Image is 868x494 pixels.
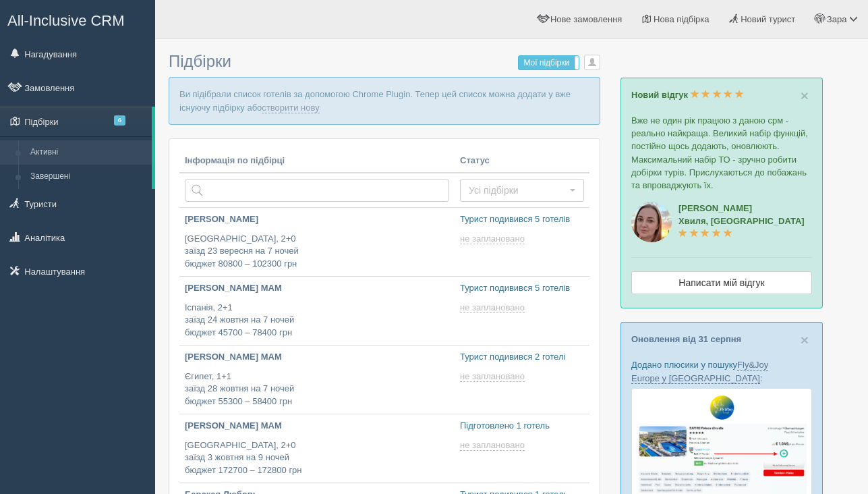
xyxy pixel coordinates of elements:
[185,282,449,295] p: [PERSON_NAME] MAM
[460,234,527,244] a: не заплановано
[631,334,741,344] a: Оновлення від 31 серпня
[654,14,710,24] span: Нова підбірка
[185,351,449,364] p: [PERSON_NAME] MAM
[460,371,525,382] span: не заплановано
[460,302,525,313] span: не заплановано
[460,282,584,295] p: Турист подивився 5 готелів
[114,115,125,126] span: 6
[631,90,744,100] a: Новий відгук
[24,140,152,165] a: Активні
[179,149,455,173] th: Інформація по підбірці
[455,149,589,173] th: Статус
[460,234,525,244] span: не заплановано
[1,1,154,38] a: All-Inclusive CRM
[460,213,584,226] p: Турист подивився 5 готелів
[185,420,449,433] p: [PERSON_NAME] MAM
[631,271,812,294] a: Написати мій відгук
[185,213,449,226] p: [PERSON_NAME]
[169,77,600,124] p: Ви підібрали список готелів за допомогою Chrome Plugin. Тепер цей список можна додати у вже існую...
[460,440,527,451] a: не заплановано
[460,420,584,433] p: Підготовлено 1 готель
[460,179,584,202] button: Усі підбірки
[801,88,809,103] button: Close
[460,351,584,364] p: Турист подивився 2 готелі
[631,358,812,384] p: Додано плюсики у пошуку :
[678,203,805,239] a: [PERSON_NAME]Хвиля, [GEOGRAPHIC_DATA]
[519,56,579,70] label: Мої підбірки
[550,14,622,24] span: Нове замовлення
[179,277,455,345] a: [PERSON_NAME] MAM Іспанія, 2+1заїзд 24 жовтня на 7 ночейбюджет 45700 – 78400 грн
[179,208,455,276] a: [PERSON_NAME] [GEOGRAPHIC_DATA], 2+0заїзд 23 вересня на 7 ночейбюджет 80800 – 102300 грн
[631,114,812,192] p: Вже не один рік працюю з даною срм - реально найкраща. Великий набір функцій, постійно щось додаю...
[169,52,231,70] span: Підбірки
[185,370,449,408] p: Єгипет, 1+1 заїзд 28 жовтня на 7 ночей бюджет 55300 – 58400 грн
[24,165,152,189] a: Завершені
[185,179,449,202] input: Пошук за країною або туристом
[801,332,809,348] span: ×
[7,12,125,29] span: All-Inclusive CRM
[185,439,449,477] p: [GEOGRAPHIC_DATA], 2+0 заїзд 3 жовтня на 9 ночей бюджет 172700 – 172800 грн
[262,103,319,113] a: створити нову
[827,14,847,24] span: Зара
[460,371,527,382] a: не заплановано
[185,233,449,271] p: [GEOGRAPHIC_DATA], 2+0 заїзд 23 вересня на 7 ночей бюджет 80800 – 102300 грн
[179,414,455,483] a: [PERSON_NAME] MAM [GEOGRAPHIC_DATA], 2+0заїзд 3 жовтня на 9 ночейбюджет 172700 – 172800 грн
[185,302,449,339] p: Іспанія, 2+1 заїзд 24 жовтня на 7 ночей бюджет 45700 – 78400 грн
[460,440,525,451] span: не заплановано
[179,346,455,414] a: [PERSON_NAME] MAM Єгипет, 1+1заїзд 28 жовтня на 7 ночейбюджет 55300 – 58400 грн
[460,302,527,313] a: не заплановано
[469,184,567,197] span: Усі підбірки
[801,333,809,347] button: Close
[741,14,795,24] span: Новий турист
[801,88,809,103] span: ×
[631,360,768,383] a: Fly&Joy Europe у [GEOGRAPHIC_DATA]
